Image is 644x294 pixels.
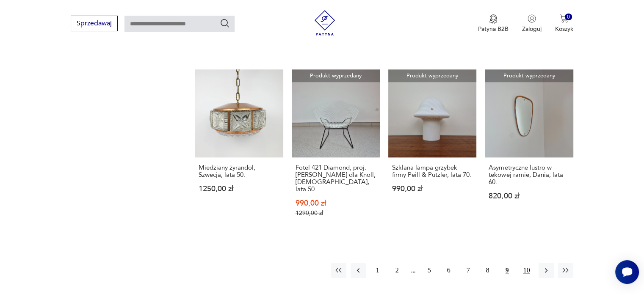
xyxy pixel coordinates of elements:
button: 6 [441,263,456,278]
button: Szukaj [220,18,230,28]
h3: Asymetryczne lustro w tekowej ramie, Dania, lata 60. [489,164,569,186]
img: Ikona koszyka [560,14,568,23]
img: Ikonka użytkownika [528,14,536,23]
p: 990,00 zł [296,200,376,207]
p: Patyna B2B [478,25,509,33]
h3: Fotel 421 Diamond, proj. [PERSON_NAME] dla Knoll, [DEMOGRAPHIC_DATA], lata 50. [296,164,376,193]
img: Ikona medalu [489,14,498,24]
h3: Szklana lampa grzybek firmy Peill & Putzler, lata 70. [392,164,473,179]
img: Patyna - sklep z meblami i dekoracjami vintage [312,10,337,36]
button: Patyna B2B [478,14,509,33]
a: Ikona medaluPatyna B2B [478,14,509,33]
p: 990,00 zł [392,185,473,192]
button: 7 [461,263,476,278]
p: Zaloguj [522,25,542,33]
button: 0Koszyk [555,14,573,33]
button: Zaloguj [522,14,542,33]
button: 10 [519,263,534,278]
button: 2 [390,263,405,278]
div: 0 [565,14,572,21]
button: 1 [370,263,385,278]
p: 1250,00 zł [199,185,279,192]
a: Produkt wyprzedanySzklana lampa grzybek firmy Peill & Putzler, lata 70.Szklana lampa grzybek firm... [388,69,476,233]
button: 9 [500,263,515,278]
a: Sprzedawaj [71,21,118,27]
a: Produkt wyprzedanyAsymetryczne lustro w tekowej ramie, Dania, lata 60.Asymetryczne lustro w tekow... [485,69,573,233]
a: Miedziany żyrandol, Szwecja, lata 50.Miedziany żyrandol, Szwecja, lata 50.1250,00 zł [195,69,283,233]
button: 8 [480,263,495,278]
p: 820,00 zł [489,192,569,200]
p: Koszyk [555,25,573,33]
p: 1290,00 zł [296,209,376,217]
button: 5 [422,263,437,278]
a: Produkt wyprzedanyFotel 421 Diamond, proj. Harry Bertoia dla Knoll, Niemcy, lata 50.Fotel 421 Dia... [292,69,380,233]
h3: Miedziany żyrandol, Szwecja, lata 50. [199,164,279,179]
button: Sprzedawaj [71,16,118,31]
iframe: Smartsupp widget button [615,260,639,284]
